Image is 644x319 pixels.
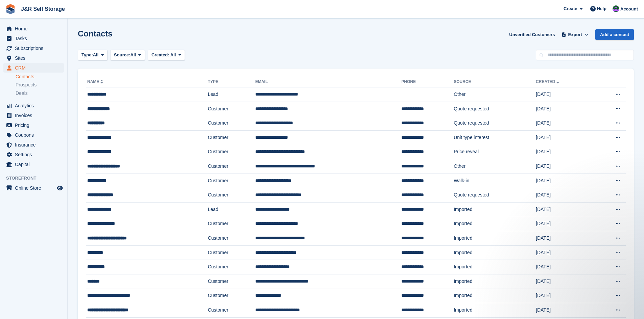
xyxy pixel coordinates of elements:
td: Customer [208,188,255,203]
a: Unverified Customers [506,29,557,40]
td: Quote requested [454,102,536,116]
a: Created [536,79,560,84]
span: Pricing [15,121,55,130]
td: Imported [454,231,536,246]
span: Deals [16,90,28,97]
th: Source [454,77,536,87]
td: Customer [208,217,255,231]
span: Create [564,5,577,12]
a: menu [3,183,64,193]
a: menu [3,160,64,169]
td: [DATE] [536,188,593,203]
td: [DATE] [536,102,593,116]
a: menu [3,130,64,140]
a: Contacts [16,74,64,80]
span: Settings [15,150,55,159]
td: Lead [208,87,255,102]
td: [DATE] [536,289,593,303]
h1: Contacts [78,29,113,38]
td: Imported [454,303,536,318]
span: CRM [15,63,55,73]
span: Created: [151,52,169,57]
td: Imported [454,217,536,231]
span: Invoices [15,111,55,120]
button: Export [560,29,590,40]
span: Export [568,31,582,38]
td: Customer [208,289,255,303]
td: Imported [454,202,536,217]
td: Customer [208,145,255,159]
a: menu [3,150,64,159]
td: Quote requested [454,116,536,131]
a: menu [3,24,64,33]
a: menu [3,34,64,43]
td: [DATE] [536,231,593,246]
a: Deals [16,90,64,97]
img: Jordan Mahmood [613,5,619,12]
td: Imported [454,245,536,260]
button: Created: All [148,50,185,61]
a: menu [3,101,64,110]
td: Customer [208,130,255,145]
span: Source: [114,52,130,58]
td: Other [454,87,536,102]
td: [DATE] [536,145,593,159]
td: Customer [208,174,255,188]
td: [DATE] [536,245,593,260]
a: menu [3,63,64,73]
td: Unit type interest [454,130,536,145]
td: [DATE] [536,202,593,217]
td: Imported [454,274,536,289]
span: All [170,52,176,57]
td: Imported [454,260,536,274]
span: Sites [15,53,55,63]
span: Coupons [15,130,55,140]
td: [DATE] [536,159,593,174]
td: Customer [208,274,255,289]
img: stora-icon-8386f47178a22dfd0bd8f6a31ec36ba5ce8667c1dd55bd0f319d3a0aa187defe.svg [5,4,16,14]
a: menu [3,111,64,120]
td: Customer [208,159,255,174]
span: Prospects [16,82,37,88]
span: Account [620,6,638,12]
span: Insurance [15,140,55,150]
td: [DATE] [536,87,593,102]
td: Price reveal [454,145,536,159]
a: menu [3,140,64,150]
td: Customer [208,245,255,260]
span: Storefront [6,175,67,182]
a: menu [3,121,64,130]
a: Name [87,79,104,84]
a: Add a contact [595,29,634,40]
a: Prospects [16,81,64,88]
a: menu [3,53,64,63]
td: [DATE] [536,260,593,274]
td: Customer [208,231,255,246]
th: Type [208,77,255,87]
span: Type: [81,52,93,58]
td: Lead [208,202,255,217]
span: Analytics [15,101,55,110]
span: Home [15,24,55,33]
td: Customer [208,260,255,274]
td: [DATE] [536,274,593,289]
a: J&R Self Storage [18,3,68,15]
th: Phone [401,77,454,87]
td: Imported [454,289,536,303]
td: [DATE] [536,217,593,231]
span: Online Store [15,183,55,193]
a: menu [3,44,64,53]
span: All [93,52,99,58]
a: Preview store [56,184,64,192]
td: Customer [208,102,255,116]
button: Type: All [78,50,108,61]
td: Other [454,159,536,174]
td: [DATE] [536,174,593,188]
span: Tasks [15,34,55,43]
td: Walk-in [454,174,536,188]
td: Quote requested [454,188,536,203]
td: [DATE] [536,303,593,318]
span: Capital [15,160,55,169]
span: Subscriptions [15,44,55,53]
td: [DATE] [536,130,593,145]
